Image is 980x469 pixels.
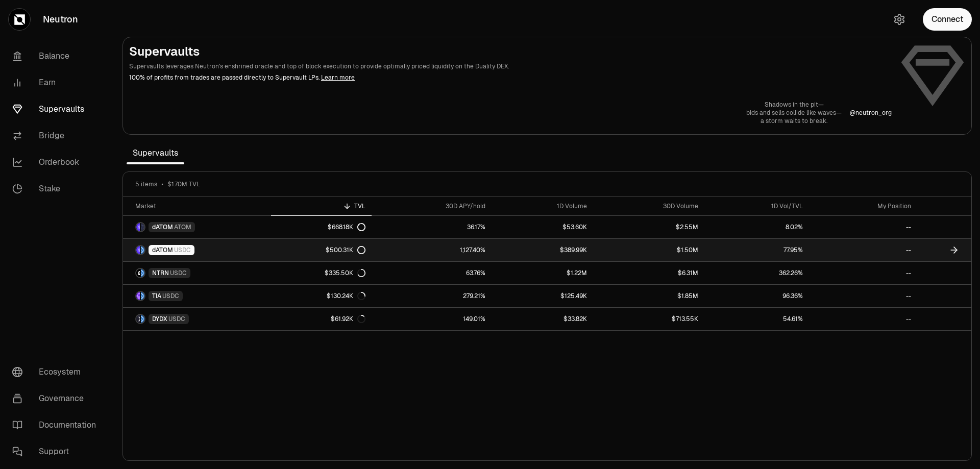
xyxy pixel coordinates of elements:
span: ATOM [174,223,191,231]
span: $1.70M TVL [167,180,200,188]
a: $130.24K [271,285,372,307]
span: dATOM [152,246,173,254]
a: dATOM LogoUSDC LogodATOMUSDC [123,239,271,261]
a: 8.02% [704,216,809,238]
p: Supervaults leverages Neutron's enshrined oracle and top of block execution to provide optimally ... [129,62,892,71]
span: dATOM [152,223,173,231]
a: dATOM LogoATOM LogodATOMATOM [123,216,271,238]
div: 1D Volume [498,202,587,210]
p: @ neutron_org [850,109,892,117]
span: Supervaults [127,143,184,163]
a: 96.36% [704,285,809,307]
a: Orderbook [4,149,110,176]
div: $500.31K [326,246,365,254]
span: 5 items [135,180,157,188]
img: dATOM Logo [136,223,140,231]
img: DYDX Logo [136,315,140,323]
div: 1D Vol/TVL [710,202,803,210]
a: $1.50M [593,239,704,261]
a: 149.01% [372,308,492,330]
a: $125.49K [492,285,593,307]
h2: Supervaults [129,43,892,60]
p: a storm waits to break. [746,117,842,125]
a: $713.55K [593,308,704,330]
a: Supervaults [4,96,110,122]
div: $335.50K [325,269,365,277]
div: $668.18K [328,223,365,231]
a: Balance [4,43,110,69]
span: USDC [168,315,185,323]
a: Documentation [4,412,110,438]
div: $61.92K [331,315,365,323]
span: USDC [162,292,179,300]
img: USDC Logo [141,315,144,323]
p: Shadows in the pit— [746,101,842,109]
div: 30D Volume [599,202,698,210]
a: Ecosystem [4,359,110,385]
a: Support [4,438,110,465]
p: 100% of profits from trades are passed directly to Supervault LPs. [129,73,892,82]
a: $500.31K [271,239,372,261]
div: My Position [815,202,911,210]
a: $53.60K [492,216,593,238]
a: $389.99K [492,239,593,261]
a: -- [809,262,917,284]
a: 63.76% [372,262,492,284]
a: Shadows in the pit—bids and sells collide like waves—a storm waits to break. [746,101,842,125]
span: USDC [174,246,191,254]
a: $33.82K [492,308,593,330]
a: Stake [4,176,110,202]
img: USDC Logo [141,292,144,300]
a: 54.61% [704,308,809,330]
img: USDC Logo [141,269,144,277]
img: ATOM Logo [141,223,144,231]
a: Learn more [321,73,355,82]
a: $1.22M [492,262,593,284]
img: TIA Logo [136,292,140,300]
a: NTRN LogoUSDC LogoNTRNUSDC [123,262,271,284]
a: @neutron_org [850,109,892,117]
button: Connect [923,8,972,31]
img: USDC Logo [141,246,144,254]
a: 36.17% [372,216,492,238]
a: $61.92K [271,308,372,330]
div: $130.24K [327,292,365,300]
span: TIA [152,292,161,300]
a: $668.18K [271,216,372,238]
a: Bridge [4,122,110,149]
a: -- [809,308,917,330]
a: $335.50K [271,262,372,284]
div: TVL [277,202,365,210]
a: Earn [4,69,110,96]
img: dATOM Logo [136,246,140,254]
img: NTRN Logo [136,269,140,277]
a: -- [809,239,917,261]
span: NTRN [152,269,169,277]
a: $2.55M [593,216,704,238]
a: -- [809,285,917,307]
span: USDC [170,269,187,277]
a: 279.21% [372,285,492,307]
a: DYDX LogoUSDC LogoDYDXUSDC [123,308,271,330]
a: TIA LogoUSDC LogoTIAUSDC [123,285,271,307]
p: bids and sells collide like waves— [746,109,842,117]
a: 77.95% [704,239,809,261]
span: DYDX [152,315,167,323]
a: 1,127.40% [372,239,492,261]
a: $6.31M [593,262,704,284]
div: 30D APY/hold [378,202,485,210]
a: Governance [4,385,110,412]
div: Market [135,202,265,210]
a: $1.85M [593,285,704,307]
a: -- [809,216,917,238]
a: 362.26% [704,262,809,284]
